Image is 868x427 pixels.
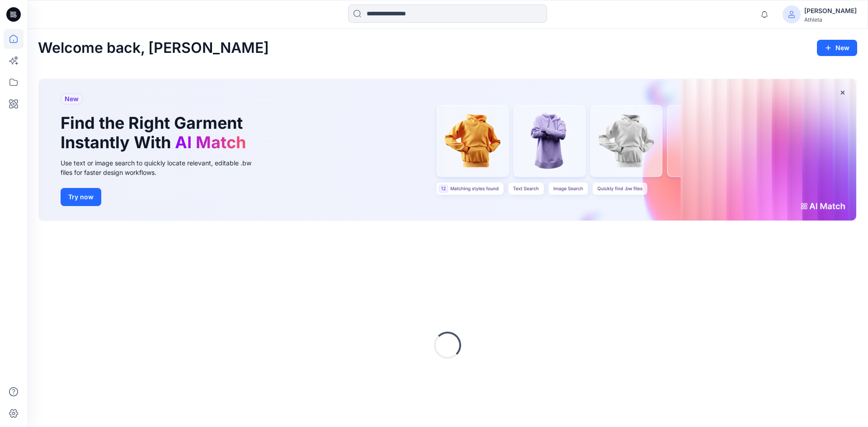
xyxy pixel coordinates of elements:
h2: Welcome back, [PERSON_NAME] [38,40,269,56]
h1: Find the Right Garment Instantly With [61,113,250,152]
svg: avatar [788,11,795,18]
div: Use text or image search to quickly locate relevant, editable .bw files for faster design workflows. [61,158,264,177]
button: New [817,40,857,56]
div: Athleta [804,16,857,23]
div: [PERSON_NAME] [804,5,857,16]
span: AI Match [175,132,246,152]
span: New [65,94,79,104]
button: Try now [61,188,101,206]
